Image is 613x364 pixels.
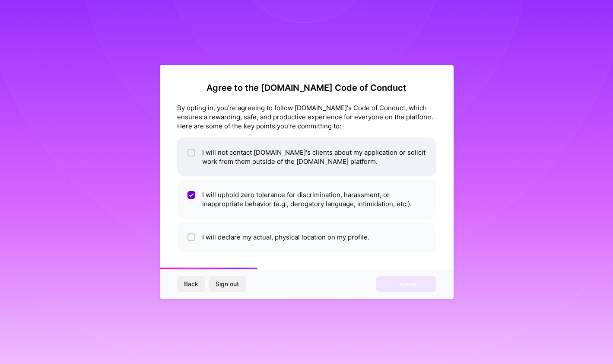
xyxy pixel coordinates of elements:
li: I will not contact [DOMAIN_NAME]'s clients about my application or solicit work from them outside... [177,137,436,176]
span: Back [184,280,198,288]
li: I will declare my actual, physical location on my profile. [177,222,436,252]
button: Back [177,276,205,292]
button: Sign out [209,276,246,292]
li: I will uphold zero tolerance for discrimination, harassment, or inappropriate behavior (e.g., der... [177,180,436,219]
div: By opting in, you're agreeing to follow [DOMAIN_NAME]'s Code of Conduct, which ensures a rewardin... [177,103,436,131]
h2: Agree to the [DOMAIN_NAME] Code of Conduct [177,83,436,93]
span: Sign out [216,280,239,288]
